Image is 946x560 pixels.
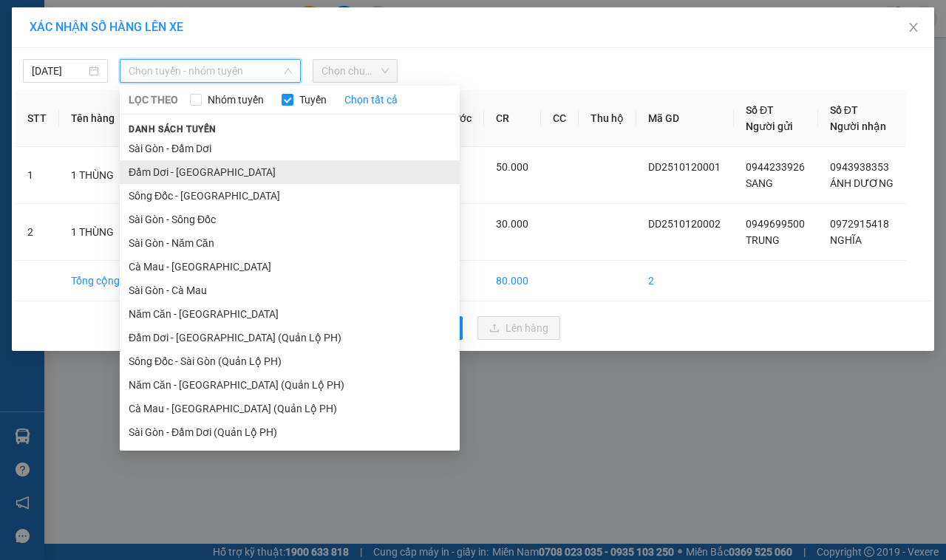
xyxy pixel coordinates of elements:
span: close [908,21,919,33]
span: Số ĐT [746,104,774,116]
span: XÁC NHẬN SỐ HÀNG LÊN XE [30,20,183,34]
td: 2 [16,204,59,261]
li: Sài Gòn - Sông Đốc [120,208,460,231]
li: Sông Đốc - [GEOGRAPHIC_DATA] [120,184,460,208]
li: Năm Căn - [GEOGRAPHIC_DATA] [120,302,460,326]
th: Thu hộ [579,90,636,147]
th: STT [16,90,59,147]
li: Sông Đốc - Sài Gòn (Quản Lộ PH) [120,349,460,373]
span: ÁNH DƯƠNG [830,177,894,189]
th: CR [484,90,541,147]
th: Mã GD [636,90,734,147]
span: 0949699500 [746,218,805,230]
li: Đầm Dơi - [GEOGRAPHIC_DATA] [120,160,460,184]
span: DD2510120001 [648,161,721,173]
span: Chọn chuyến [321,60,389,82]
span: down [284,66,293,75]
button: uploadLên hàng [477,316,560,340]
th: CC [541,90,579,147]
li: Đầm Dơi - [GEOGRAPHIC_DATA] (Quản Lộ PH) [120,326,460,349]
a: Chọn tất cả [344,92,398,108]
span: TRUNG [746,234,780,246]
input: 12/10/2025 [32,63,86,79]
td: 80.000 [484,261,541,301]
li: Sài Gòn - Sông Đốc (Quản Lộ PH) [120,444,460,468]
li: Cà Mau - [GEOGRAPHIC_DATA] [120,255,460,279]
span: Người gửi [746,120,793,132]
li: Sài Gòn - Đầm Dơi (Quản Lộ PH) [120,420,460,444]
span: 0944233926 [746,161,805,173]
span: Danh sách tuyến [120,123,225,136]
span: DD2510120002 [648,218,721,230]
span: LỌC THEO [129,92,178,108]
td: 2 [636,261,734,301]
span: Tuyến [293,92,333,108]
span: Chọn tuyến - nhóm tuyến [129,60,292,82]
span: 50.000 [496,161,528,173]
td: 1 THÙNG [59,147,132,204]
span: 30.000 [496,218,528,230]
li: Cà Mau - [GEOGRAPHIC_DATA] (Quản Lộ PH) [120,397,460,420]
span: NGHĨA [830,234,862,246]
th: Tên hàng [59,90,132,147]
li: Sài Gòn - Cà Mau [120,279,460,302]
td: Tổng cộng [59,261,132,301]
td: 1 THÙNG [59,204,132,261]
span: 0943938353 [830,161,889,173]
span: Nhóm tuyến [202,92,270,108]
span: 0972915418 [830,218,889,230]
td: 1 [16,147,59,204]
li: Sài Gòn - Đầm Dơi [120,137,460,160]
button: Close [893,7,934,49]
span: Số ĐT [830,104,858,116]
li: Năm Căn - [GEOGRAPHIC_DATA] (Quản Lộ PH) [120,373,460,397]
li: Sài Gòn - Năm Căn [120,231,460,255]
span: SANG [746,177,773,189]
span: Người nhận [830,120,886,132]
